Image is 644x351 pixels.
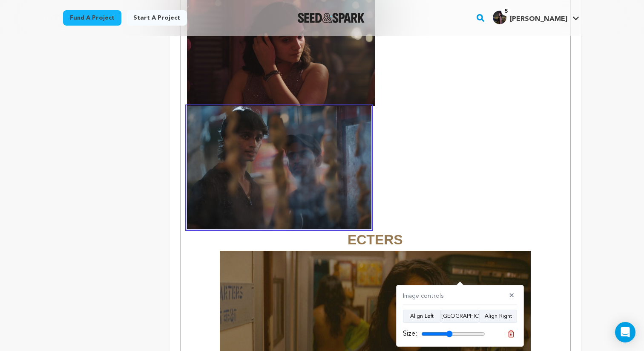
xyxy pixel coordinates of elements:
img: 1758566305-2%20(1).JPG [187,106,371,229]
span: [PERSON_NAME] [510,16,567,23]
button: Align Right [479,310,517,323]
label: Size: [403,329,417,339]
button: Align Left [403,310,441,323]
div: Kaashvi A.'s Profile [493,11,567,24]
a: Start a project [126,10,187,26]
a: Fund a project [63,10,121,26]
a: Kaashvi A.'s Profile [491,9,581,24]
a: Seed&Spark Homepage [298,13,365,23]
button: ✕ [506,292,517,300]
img: Seed&Spark Logo Dark Mode [298,13,365,23]
div: Open Intercom Messenger [615,322,635,342]
span: 5 [501,7,511,16]
button: [GEOGRAPHIC_DATA] [441,310,479,323]
h4: Image controls [403,292,444,301]
span: Kaashvi A.'s Profile [491,9,581,27]
img: 8b2c249d74023a58.jpg [493,11,506,24]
